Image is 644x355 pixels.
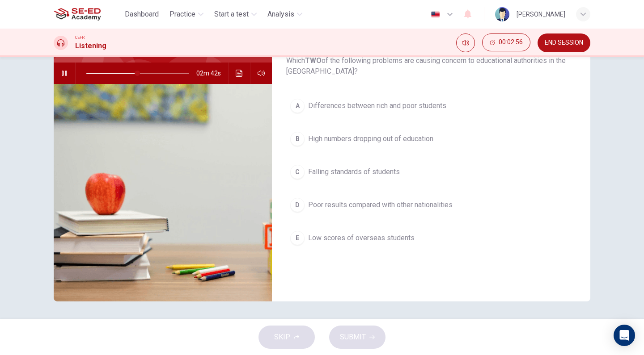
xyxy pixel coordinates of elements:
[286,128,576,150] button: BHigh numbers dropping out of education
[54,84,272,301] img: Effects of Reducing Class Sizes
[75,34,85,41] span: CEFR
[75,41,106,51] h1: Listening
[290,165,305,179] div: C
[308,200,453,210] span: Poor results compared with other nationalities
[482,33,530,52] div: Hide
[286,194,576,216] button: DPoor results compared with other nationalities
[196,63,228,84] span: 02m 42s
[54,5,101,23] img: SE-ED Academy logo
[286,161,576,183] button: CFalling standards of students
[456,33,475,52] div: Mute
[267,9,294,20] span: Analysis
[482,33,530,51] button: 00:02:56
[286,95,576,117] button: ADifferences between rich and poor students
[290,132,305,146] div: B
[211,6,260,22] button: Start a test
[121,6,162,22] button: Dashboard
[308,100,446,111] span: Differences between rich and poor students
[499,39,523,46] span: 00:02:56
[290,198,305,212] div: D
[264,6,306,22] button: Analysis
[305,56,322,65] b: TWO
[290,99,305,113] div: A
[290,231,305,245] div: E
[308,134,433,144] span: High numbers dropping out of education
[125,9,159,20] span: Dashboard
[232,63,246,84] button: Click to see the audio transcription
[54,5,121,23] a: SE-ED Academy logo
[286,227,576,249] button: ELow scores of overseas students
[169,9,195,20] span: Practice
[545,39,583,46] span: END SESSION
[538,33,590,52] button: END SESSION
[495,7,509,21] img: Profile picture
[308,167,400,177] span: Falling standards of students
[166,6,207,22] button: Practice
[308,233,415,243] span: Low scores of overseas students
[430,11,441,18] img: en
[614,325,635,346] div: Open Intercom Messenger
[214,9,249,20] span: Start a test
[517,9,565,20] div: [PERSON_NAME]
